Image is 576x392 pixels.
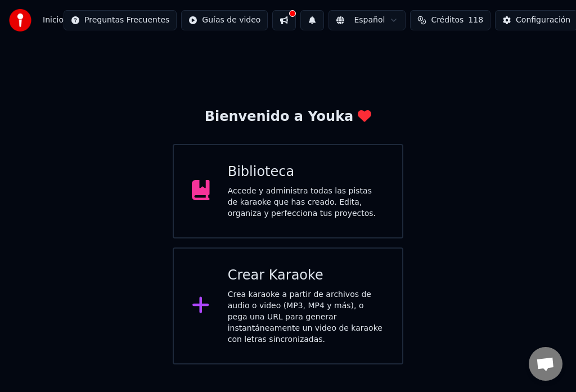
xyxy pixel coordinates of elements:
div: Crea karaoke a partir de archivos de audio o video (MP3, MP4 y más), o pega una URL para generar ... [228,289,384,345]
span: 118 [468,15,483,26]
nav: breadcrumb [43,15,64,26]
button: Créditos118 [410,10,490,30]
div: Accede y administra todas las pistas de karaoke que has creado. Edita, organiza y perfecciona tus... [228,186,384,219]
div: Biblioteca [228,163,384,181]
button: Guías de video [181,10,268,30]
div: Crear Karaoke [228,267,384,285]
img: youka [9,9,31,31]
div: Configuración [516,15,570,26]
span: Inicio [43,15,64,26]
span: Créditos [431,15,463,26]
button: Preguntas Frecuentes [64,10,177,30]
div: Bienvenido a Youka [205,108,372,126]
a: Chat abierto [529,347,562,381]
